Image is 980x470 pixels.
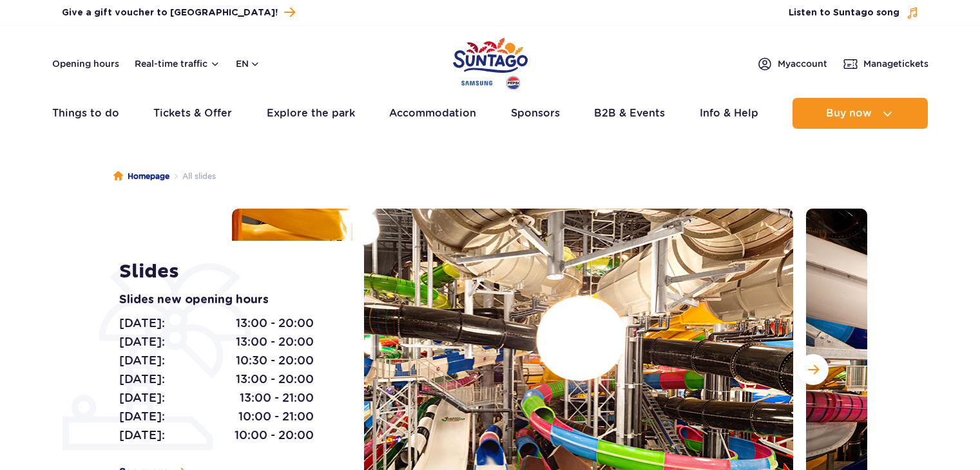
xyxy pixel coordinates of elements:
span: 13:00 - 20:00 [236,314,314,332]
a: Park of Poland [453,32,528,91]
button: en [236,57,260,70]
a: Sponsors [511,98,560,129]
span: My account [778,57,827,70]
span: Give a gift voucher to [GEOGRAPHIC_DATA]! [62,6,278,19]
span: [DATE]: [119,333,165,351]
span: 10:00 - 21:00 [238,408,314,426]
a: Things to do [52,98,119,129]
button: Next slide [798,354,829,385]
button: Listen to Suntago song [789,6,919,19]
a: Homepage [113,170,169,183]
a: Myaccount [757,56,827,71]
a: Accommodation [389,98,476,129]
a: Managetickets [843,56,928,71]
a: B2B & Events [594,98,665,129]
span: Listen to Suntago song [789,6,899,19]
span: 13:00 - 20:00 [236,370,314,388]
span: [DATE]: [119,314,165,332]
span: [DATE]: [119,426,165,444]
button: Buy now [793,98,928,129]
span: 10:30 - 20:00 [236,352,314,370]
span: [DATE]: [119,389,165,407]
li: All slides [169,170,216,183]
a: Tickets & Offer [153,98,232,129]
span: 13:00 - 21:00 [240,389,314,407]
span: [DATE]: [119,370,165,388]
p: Slides new opening hours [119,291,335,309]
span: Manage tickets [863,57,928,70]
span: [DATE]: [119,352,165,370]
button: Real-time traffic [135,59,220,69]
span: [DATE]: [119,408,165,426]
span: Buy now [826,108,872,119]
span: 13:00 - 20:00 [236,333,314,351]
span: 10:00 - 20:00 [235,426,314,444]
a: Explore the park [267,98,355,129]
h1: Slides [119,260,335,283]
a: Opening hours [52,57,119,70]
a: Give a gift voucher to [GEOGRAPHIC_DATA]! [62,4,295,21]
a: Info & Help [700,98,758,129]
